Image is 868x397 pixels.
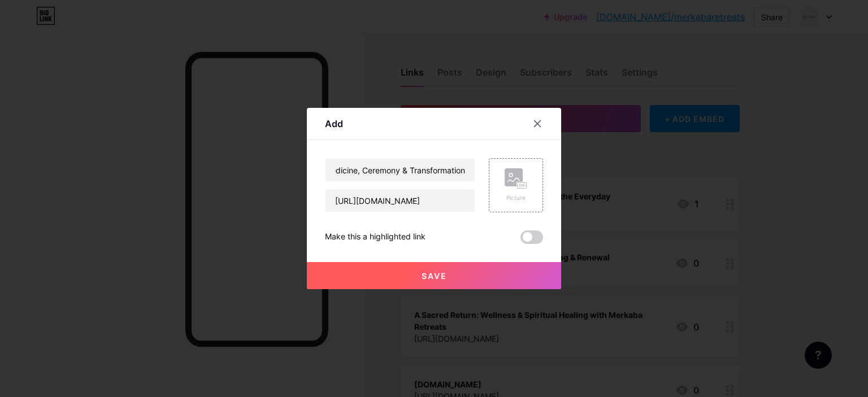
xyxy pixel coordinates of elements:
[325,230,426,244] div: Make this a highlighted link
[505,194,527,202] div: Picture
[422,271,447,281] span: Save
[307,262,561,289] button: Save
[325,159,475,181] input: Title
[325,117,343,130] div: Add
[325,189,475,212] input: URL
